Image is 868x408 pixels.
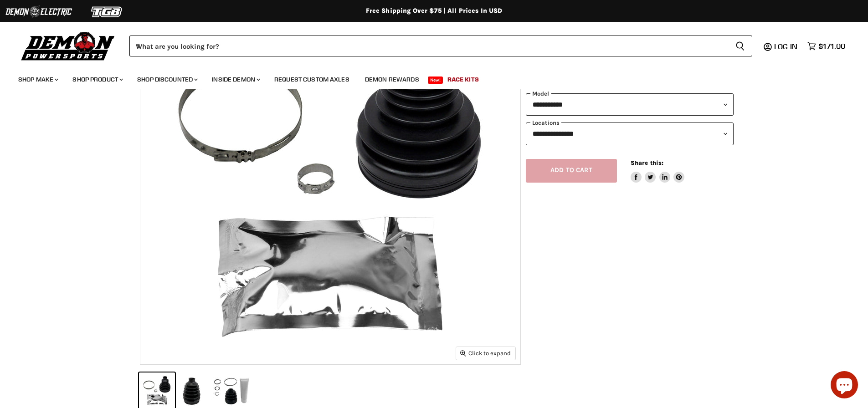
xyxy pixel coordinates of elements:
[770,42,803,51] a: Log in
[774,42,797,51] span: Log in
[526,122,734,145] select: keys
[11,70,64,89] a: Shop Make
[828,371,861,401] inbox-online-store-chat: Shopify online store chat
[631,159,685,183] aside: Share this:
[441,70,486,89] a: Race Kits
[803,40,850,53] a: $171.00
[460,350,511,357] span: Click to expand
[73,3,141,20] img: TGB Logo 2
[526,93,734,116] select: modal-name
[129,36,728,56] input: When autocomplete results are available use up and down arrows to review and enter to select
[728,36,752,56] button: Search
[631,159,663,166] span: Share this:
[129,36,752,56] form: Product
[5,3,73,20] img: Demon Electric Logo 2
[130,70,203,89] a: Shop Discounted
[66,70,128,89] a: Shop Product
[11,66,843,89] ul: Main menu
[818,42,845,51] span: $171.00
[18,30,118,62] img: Demon Powersports
[358,70,426,89] a: Demon Rewards
[456,347,515,359] button: Click to expand
[267,70,356,89] a: Request Custom Axles
[70,7,799,15] div: Free Shipping Over $75 | All Prices In USD
[428,76,443,84] span: New!
[205,70,266,89] a: Inside Demon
